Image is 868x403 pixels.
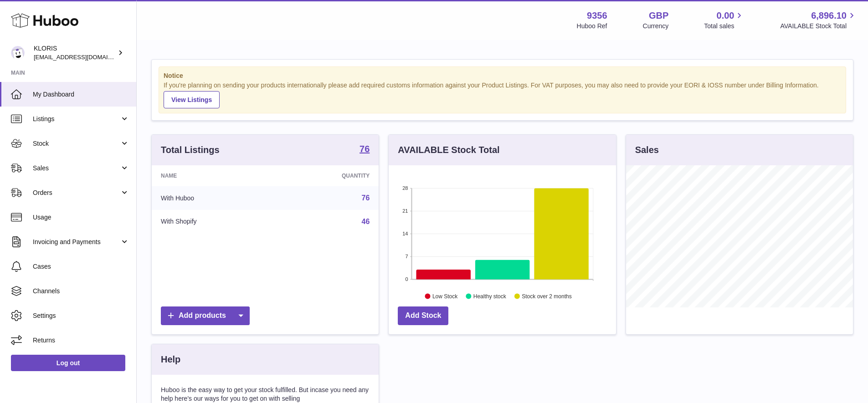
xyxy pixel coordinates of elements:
[164,91,220,108] a: View Listings
[161,144,220,156] h3: Total Listings
[34,44,116,61] div: KLORIS
[274,165,379,186] th: Quantity
[577,22,607,31] div: Huboo Ref
[432,293,458,299] text: Low Stock
[152,210,274,234] td: With Shopify
[33,336,129,345] span: Returns
[398,144,499,156] h3: AVAILABLE Stock Total
[34,53,134,61] span: [EMAIL_ADDRESS][DOMAIN_NAME]
[33,262,129,271] span: Cases
[780,22,857,31] span: AVAILABLE Stock Total
[406,254,408,259] text: 7
[152,165,274,186] th: Name
[643,22,669,31] div: Currency
[11,46,25,60] img: huboo@kloriscbd.com
[11,355,125,371] a: Log out
[403,185,408,191] text: 28
[704,10,745,31] a: 0.00 Total sales
[161,386,370,403] p: Huboo is the easy way to get your stock fulfilled. But incase you need any help here's our ways f...
[780,10,857,31] a: 6,896.10 AVAILABLE Stock Total
[33,189,120,197] span: Orders
[33,311,129,320] span: Settings
[717,10,734,22] span: 0.00
[403,231,408,236] text: 14
[164,71,841,80] strong: Notice
[635,144,659,156] h3: Sales
[360,144,370,153] strong: 76
[704,22,745,31] span: Total sales
[33,287,129,296] span: Channels
[811,10,847,22] span: 6,896.10
[33,139,120,148] span: Stock
[649,10,668,22] strong: GBP
[152,186,274,210] td: With Huboo
[33,164,120,173] span: Sales
[362,218,370,225] a: 46
[360,144,370,155] a: 76
[398,306,448,325] a: Add Stock
[164,81,841,108] div: If you're planning on sending your products internationally please add required customs informati...
[161,306,250,325] a: Add products
[362,194,370,202] a: 76
[522,293,572,299] text: Stock over 2 months
[33,90,129,99] span: My Dashboard
[33,115,120,123] span: Listings
[587,10,607,22] strong: 9356
[406,276,408,282] text: 0
[33,213,129,222] span: Usage
[161,353,180,366] h3: Help
[473,293,507,299] text: Healthy stock
[33,238,120,246] span: Invoicing and Payments
[403,208,408,214] text: 21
